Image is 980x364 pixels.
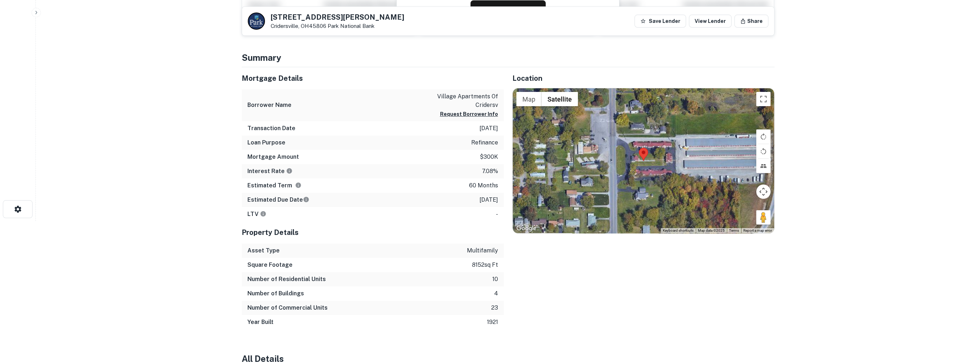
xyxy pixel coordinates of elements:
[303,196,309,203] svg: Estimate is based on a standard schedule for this type of loan.
[756,92,771,106] button: Toggle fullscreen view
[743,228,772,232] a: Report a map error
[663,228,694,233] button: Keyboard shortcuts
[515,224,538,233] a: Open this area in Google Maps (opens a new window)
[247,210,266,218] h6: LTV
[756,159,771,173] button: Tilt map
[247,196,309,204] h6: Estimated Due Date
[479,196,498,204] p: [DATE]
[242,51,774,64] h4: Summary
[242,73,504,84] h5: Mortgage Details
[247,101,291,109] h6: Borrower Name
[756,185,771,199] button: Map camera controls
[516,92,541,106] button: Show street map
[482,167,498,176] p: 7.08%
[242,227,504,238] h5: Property Details
[470,0,546,18] button: Request Borrower Info
[247,181,301,190] h6: Estimated Term
[247,153,299,161] h6: Mortgage Amount
[247,261,293,269] h6: Square Footage
[467,246,498,255] p: multifamily
[295,182,301,188] svg: Term is based on a standard schedule for this type of loan.
[734,15,768,28] button: Share
[247,318,274,326] h6: Year Built
[247,124,295,133] h6: Transaction Date
[756,210,771,225] button: Drag Pegman onto the map to open Street View
[515,224,538,233] img: Google
[634,15,686,28] button: Save Lender
[247,167,293,176] h6: Interest Rate
[247,304,328,312] h6: Number of Commercial Units
[247,275,326,284] h6: Number of Residential Units
[698,228,725,232] span: Map data ©2025
[756,144,771,158] button: Rotate map counterclockwise
[440,110,498,118] button: Request Borrower Info
[286,168,293,174] svg: The interest rates displayed on the website are for informational purposes only and may be report...
[471,138,498,147] p: refinance
[512,73,774,84] h5: Location
[541,92,578,106] button: Show satellite imagery
[434,92,498,109] p: village apartments of cridersv
[756,129,771,144] button: Rotate map clockwise
[469,181,498,190] p: 60 months
[480,153,498,161] p: $300k
[492,275,498,284] p: 10
[247,289,304,298] h6: Number of Buildings
[479,124,498,133] p: [DATE]
[271,14,404,21] h5: [STREET_ADDRESS][PERSON_NAME]
[260,211,266,217] svg: LTVs displayed on the website are for informational purposes only and may be reported incorrectly...
[472,261,498,269] p: 8152 sq ft
[247,246,280,255] h6: Asset Type
[247,138,285,147] h6: Loan Purpose
[487,318,498,326] p: 1921
[729,228,739,232] a: Terms (opens in new tab)
[328,23,375,29] a: Park National Bank
[689,15,732,28] a: View Lender
[944,307,980,341] iframe: Chat Widget
[491,304,498,312] p: 23
[271,23,404,29] p: Cridersville, OH45806
[494,289,498,298] p: 4
[496,210,498,218] p: -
